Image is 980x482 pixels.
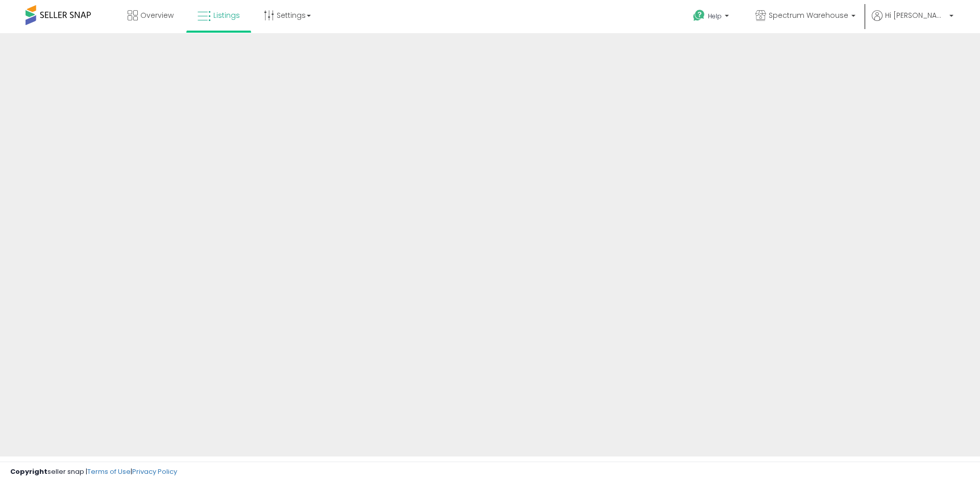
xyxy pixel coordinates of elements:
span: Spectrum Warehouse [769,10,848,20]
a: Help [685,2,739,33]
span: Help [708,12,722,20]
span: Hi [PERSON_NAME] [885,10,946,20]
span: Overview [140,10,174,20]
i: Get Help [693,9,705,22]
a: Hi [PERSON_NAME] [872,10,953,33]
span: Listings [213,10,240,20]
